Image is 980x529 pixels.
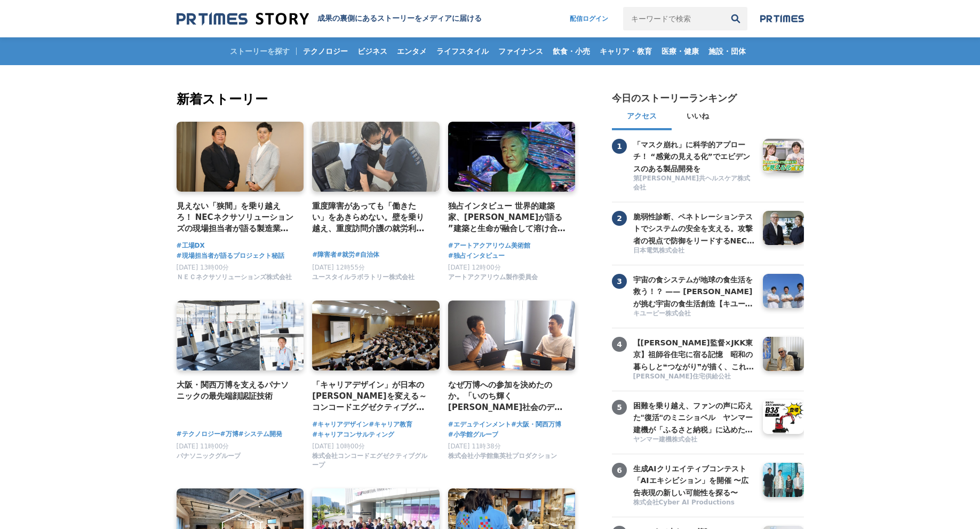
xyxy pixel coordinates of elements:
[633,211,755,247] h3: 脆弱性診断、ペネトレーションテストでシステムの安全を支える。攻撃者の視点で防御をリードするNECの「リスクハンティングチーム」
[448,200,567,235] a: 独占インタビュー 世界的建築家、[PERSON_NAME]が語る ”建築と生命が融合して溶け合うような世界” アートアクアリウム美術館 GINZA コラボレーション作品「金魚の石庭」
[633,139,755,173] a: 「マスク崩れ」に科学的アプローチ！ “感覚の見える化”でエビデンスのある製品開発を
[448,273,538,282] span: アートアクアリウム製作委員会
[337,250,355,260] a: #就労
[177,429,220,439] span: #テクノロジー
[177,264,229,271] span: [DATE] 13時00分
[612,337,627,352] span: 4
[704,37,750,65] a: 施設・団体
[299,37,352,65] a: テクノロジー
[312,420,369,430] a: #キャリアデザイン
[623,7,724,30] input: キーワードで検索
[633,498,755,508] a: 株式会社Cyber AI Productions
[432,37,493,65] a: ライフスタイル
[448,379,567,414] a: なぜ万博への参加を決めたのか。「いのち輝く[PERSON_NAME]社会のデザイン」の実現に向けて、エデュテインメントの可能性を追求するプロジェクト。
[177,443,229,450] span: [DATE] 11時00分
[633,400,755,436] h3: 困難を乗り越え、ファンの声に応えた"復活"のミニショベル ヤンマー建機が「ふるさと納税」に込めた、ものづくりへの誇りと地域への想い
[548,46,594,56] span: 飲食・小売
[448,264,501,271] span: [DATE] 12時00分
[448,241,530,251] a: #アートアクアリウム美術館
[760,14,804,23] img: prtimes
[633,139,755,175] h3: 「マスク崩れ」に科学的アプローチ！ “感覚の見える化”でエビデンスのある製品開発を
[177,251,284,261] span: #現場担当者が語るプロジェクト秘話
[353,37,392,65] a: ビジネス
[633,372,755,382] a: [PERSON_NAME]住宅供給公社
[494,37,547,65] a: ファイナンス
[724,7,747,30] button: 検索
[177,12,309,26] img: 成果の裏側にあるストーリーをメディアに届ける
[633,174,755,192] span: 第[PERSON_NAME]共ヘルスケア株式会社
[633,435,697,444] span: ヤンマー建機株式会社
[548,37,594,65] a: 飲食・小売
[299,46,352,56] span: テクノロジー
[312,250,337,260] a: #障害者
[633,337,755,373] h3: 【[PERSON_NAME]監督×JKK東京】祖師谷住宅に宿る記憶 昭和の暮らしと❝つながり❞が描く、これからの住まいのかたち
[312,379,431,414] a: 「キャリアデザイン」が日本の[PERSON_NAME]を変える～コンコードエグゼクティブグループの挑戦
[220,429,238,439] a: #万博
[177,241,205,251] span: #工場DX
[612,211,627,226] span: 2
[448,430,498,440] a: #小学館グループ
[612,463,627,478] span: 6
[448,443,501,450] span: [DATE] 11時38分
[559,7,619,30] a: 配信ログイン
[353,46,392,56] span: ビジネス
[177,452,241,461] span: パナソニックグループ
[177,12,482,26] a: 成果の裏側にあるストーリーをメディアに届ける 成果の裏側にあるストーリーをメディアに届ける
[633,246,684,255] span: 日本電気株式会社
[633,372,731,381] span: [PERSON_NAME]住宅供給公社
[393,46,431,56] span: エンタメ
[633,274,755,308] a: 宇宙の食システムが地球の食生活を救う！？ —— [PERSON_NAME]が挑む宇宙の食生活創造【キユーピー ミライ研究員】
[432,46,493,56] span: ライフスタイル
[657,37,703,65] a: 医療・健康
[612,274,627,289] span: 3
[238,429,282,439] span: #システム開発
[177,379,296,402] a: 大阪・関西万博を支えるパナソニックの最先端顔認証技術
[494,46,547,56] span: ファイナンス
[633,498,735,507] span: 株式会社Cyber AI Productions
[672,105,724,130] button: いいね
[633,337,755,371] a: 【[PERSON_NAME]監督×JKK東京】祖師谷住宅に宿る記憶 昭和の暮らしと❝つながり❞が描く、これからの住まいのかたち
[355,250,379,260] a: #自治体
[633,309,755,319] a: キユーピー株式会社
[595,37,656,65] a: キャリア・教育
[448,455,557,462] a: 株式会社小学館集英社プロダクション
[177,273,292,282] span: ＮＥＣネクサソリューションズ株式会社
[633,309,691,318] span: キユーピー株式会社
[312,443,365,450] span: [DATE] 10時00分
[448,420,511,430] a: #エデュテインメント
[393,37,431,65] a: エンタメ
[177,90,578,109] h2: 新着ストーリー
[612,400,627,415] span: 5
[595,46,656,56] span: キャリア・教育
[312,276,415,283] a: ユースタイルラボラトリー株式会社
[312,200,431,235] a: 重度障害があっても「働きたい」をあきらめない。壁を乗り越え、重度訪問介護の就労利用を[PERSON_NAME][GEOGRAPHIC_DATA]で実現した経営者の挑戦。
[633,174,755,193] a: 第[PERSON_NAME]共ヘルスケア株式会社
[448,251,505,261] a: #独占インタビュー
[633,435,755,445] a: ヤンマー建機株式会社
[704,46,750,56] span: 施設・団体
[633,463,755,497] a: 生成AIクリエイティブコンテスト「AIエキシビション」を開催 〜広告表現の新しい可能性を探る〜
[177,200,296,235] a: 見えない「狭間」を乗り越えろ！ NECネクサソリューションズの現場担当者が語る製造業のDX成功の秘訣
[177,455,241,462] a: パナソニックグループ
[633,463,755,499] h3: 生成AIクリエイティブコンテスト「AIエキシビション」を開催 〜広告表現の新しい可能性を探る〜
[369,420,412,430] a: #キャリア教育
[312,430,394,440] a: #キャリアコンサルティング
[312,464,431,471] a: 株式会社コンコードエグゼクティブグループ
[633,274,755,310] h3: 宇宙の食システムが地球の食生活を救う！？ —— [PERSON_NAME]が挑む宇宙の食生活創造【キユーピー ミライ研究員】
[633,400,755,434] a: 困難を乗り越え、ファンの声に応えた"復活"のミニショベル ヤンマー建機が「ふるさと納税」に込めた、ものづくりへの誇りと地域への想い
[612,139,627,154] span: 1
[511,420,561,430] a: #大阪・関西万博
[448,452,557,461] span: 株式会社小学館集英社プロダクション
